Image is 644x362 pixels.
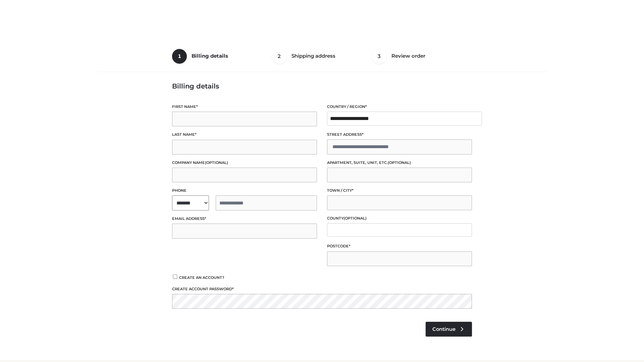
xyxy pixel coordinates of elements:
label: Postcode [327,243,472,249]
label: Phone [172,187,317,194]
label: Country / Region [327,104,472,110]
span: Review order [391,53,425,59]
label: Town / City [327,187,472,194]
span: 1 [172,49,187,64]
span: 2 [272,49,287,64]
span: Continue [432,326,455,332]
label: County [327,215,472,222]
label: Last name [172,131,317,138]
span: Billing details [192,53,228,59]
input: Create an account? [172,275,178,279]
label: First name [172,104,317,110]
span: (optional) [343,216,367,221]
span: Shipping address [291,53,335,59]
span: (optional) [388,160,411,165]
h3: Billing details [172,82,472,90]
label: Company name [172,160,317,166]
a: Continue [426,322,472,337]
span: (optional) [205,160,228,165]
label: Create account password [172,286,472,292]
label: Apartment, suite, unit, etc. [327,160,472,166]
span: Create an account? [179,275,224,280]
label: Email address [172,216,317,222]
span: 3 [372,49,387,64]
label: Street address [327,131,472,138]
